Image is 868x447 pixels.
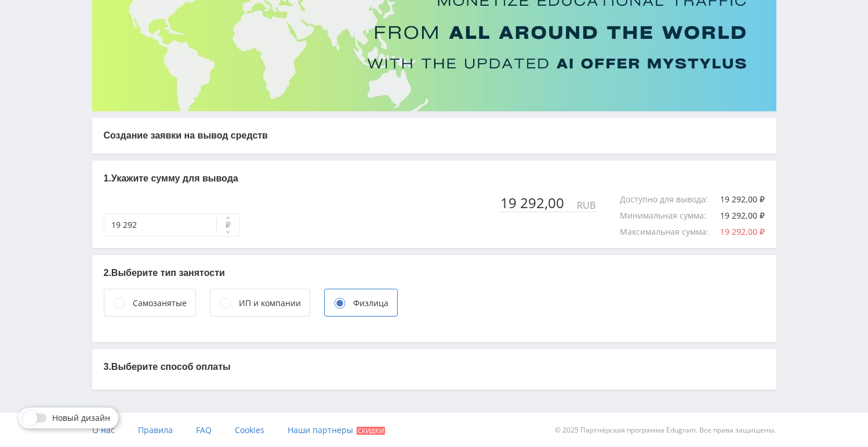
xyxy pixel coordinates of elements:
div: Максимальная сумма : [620,227,720,237]
div: Минимальная сумма : [620,211,718,220]
span: Наши партнеры [288,424,353,435]
div: Физлица [353,297,388,310]
span: Cookies [235,424,264,435]
span: Новый дизайн [52,413,110,423]
div: RUB [576,200,597,210]
span: 19 292,00 ₽ [720,226,765,237]
div: 19 292,00 ₽ [720,195,765,204]
div: 19 292,00 [499,195,576,211]
p: 1. Укажите сумму для вывода [104,172,765,185]
div: Доступно для вывода : [620,195,720,204]
p: Создание заявки на вывод средств [104,129,765,142]
p: 2. Выберите тип занятости [104,267,765,279]
span: Скидки [357,427,385,435]
div: Самозанятые [133,297,187,310]
button: ₽ [216,213,239,237]
span: Правила [138,424,173,435]
div: ИП и компании [239,297,301,310]
div: 19 292,00 ₽ [720,211,765,220]
span: О нас [92,424,115,435]
span: FAQ [196,424,212,435]
p: 3. Выберите способ оплаты [104,361,765,373]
